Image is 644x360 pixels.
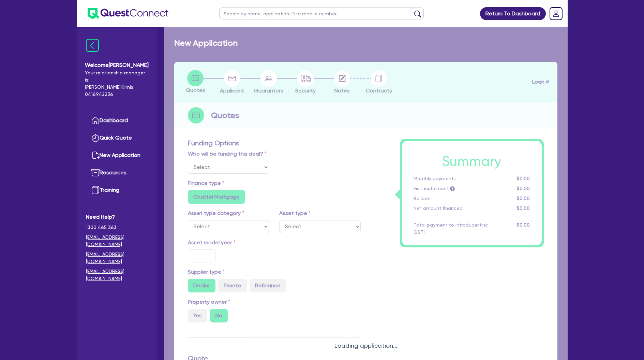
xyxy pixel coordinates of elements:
span: 1300 465 363 [86,224,148,231]
a: [EMAIL_ADDRESS][DOMAIN_NAME] [86,251,148,265]
img: icon-menu-close [86,39,99,52]
a: Quick Quote [86,129,148,147]
span: Welcome [PERSON_NAME] [85,61,149,69]
img: quick-quote [91,134,100,142]
a: Resources [86,164,148,182]
a: [EMAIL_ADDRESS][DOMAIN_NAME] [86,234,148,248]
span: Need Help? [86,213,148,221]
a: Training [86,182,148,199]
a: New Application [86,147,148,164]
img: quest-connect-logo-blue [88,8,168,19]
a: [EMAIL_ADDRESS][DOMAIN_NAME] [86,268,148,282]
img: new-application [91,151,100,159]
input: Search by name, application ID or mobile number... [219,8,424,19]
span: Your relationship manager is: [PERSON_NAME] Klimis 0416942236 [85,69,149,98]
img: resources [91,169,100,177]
a: Dashboard [86,112,148,129]
img: training [91,186,100,194]
a: Dropdown toggle [547,5,565,23]
a: Return To Dashboard [480,7,546,20]
div: Loading application... [164,341,568,350]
